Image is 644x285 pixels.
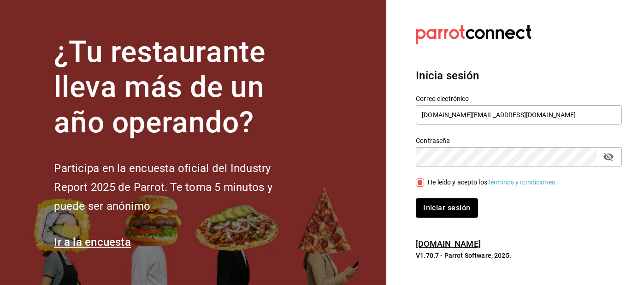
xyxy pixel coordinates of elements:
[416,198,478,218] button: Iniciar sesión
[54,159,303,215] h2: Participa en la encuesta oficial del Industry Report 2025 de Parrot. Te toma 5 minutos y puede se...
[428,178,557,187] div: He leído y acepto los
[416,67,622,84] h3: Inicia sesión
[416,239,481,249] a: [DOMAIN_NAME]
[416,137,622,144] label: Contraseña
[416,105,622,125] input: Ingresa tu correo electrónico
[54,35,303,141] h1: ¿Tu restaurante lleva más de un año operando?
[416,251,622,260] p: V1.70.7 - Parrot Software, 2025.
[601,149,616,165] button: passwordField
[54,236,131,249] a: Ir a la encuesta
[487,178,557,186] a: Términos y condiciones.
[416,95,622,102] label: Correo electrónico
